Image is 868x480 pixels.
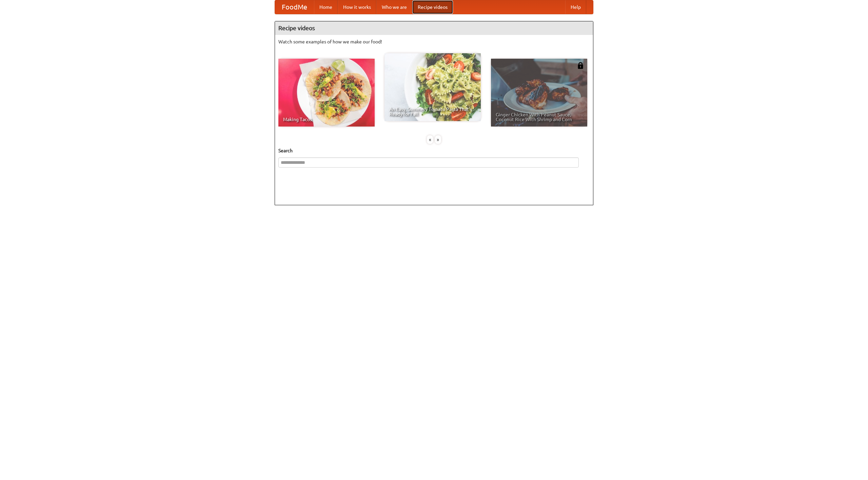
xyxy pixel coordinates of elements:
a: Home [314,0,338,14]
h5: Search [278,147,590,154]
a: FoodMe [275,0,314,14]
div: » [435,135,441,144]
p: Watch some examples of how we make our food! [278,38,590,45]
h4: Recipe videos [275,21,593,35]
img: 483408.png [577,62,584,69]
a: Making Tacos [278,59,375,127]
span: Making Tacos [283,117,370,122]
a: Recipe videos [412,0,453,14]
a: An Easy, Summery Tomato Pasta That's Ready for Fall [384,53,481,121]
a: How it works [338,0,376,14]
div: « [427,135,433,144]
a: Help [565,0,586,14]
span: An Easy, Summery Tomato Pasta That's Ready for Fall [389,107,476,116]
a: Who we are [376,0,412,14]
